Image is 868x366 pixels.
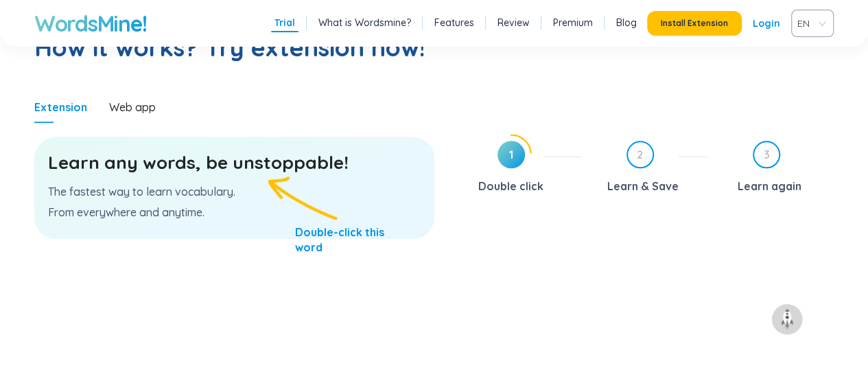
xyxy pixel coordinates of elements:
div: 3Learn again [718,141,834,197]
div: Extension [34,100,87,115]
p: From everywhere and anytime. [48,205,421,220]
h3: Learn any words, be unstoppable! [48,150,421,175]
span: Install Extension [661,18,728,29]
a: Premium [553,16,593,30]
span: 1 [497,141,525,168]
div: 1Double click [455,141,581,197]
a: Login [753,11,780,36]
img: to top [776,308,798,330]
a: Trial [274,16,295,30]
div: Learn & Save [607,175,679,197]
span: 3 [754,142,779,167]
button: Install Extension [647,11,742,36]
a: Blog [616,16,637,30]
h2: How it works? Try extension now! [34,31,834,64]
a: Review [497,16,530,30]
a: Features [434,16,474,30]
div: Double click [478,175,543,197]
span: VIE [797,13,822,34]
div: Learn again [737,175,801,197]
a: What is Wordsmine? [318,16,411,30]
span: 2 [628,142,653,167]
div: 2Learn & Save [592,141,707,197]
div: Web app [109,100,156,115]
p: The fastest way to learn vocabulary. [48,184,421,199]
a: WordsMine! [34,10,146,37]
